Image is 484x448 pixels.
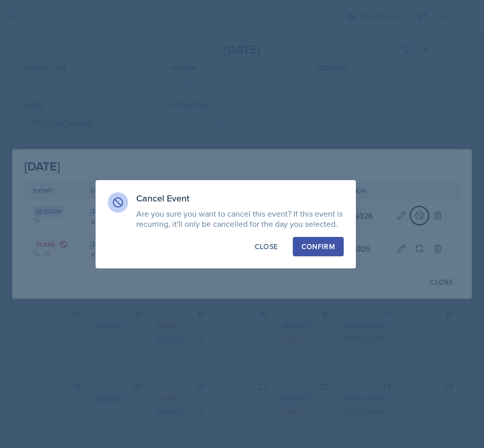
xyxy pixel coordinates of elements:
div: Confirm [301,242,335,252]
h3: Cancel Event [136,192,344,204]
button: Confirm [293,237,344,256]
p: Are you sure you want to cancel this event? If this event is recurring, it'll only be cancelled f... [136,209,344,229]
div: Close [255,242,278,252]
button: Close [246,237,287,256]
